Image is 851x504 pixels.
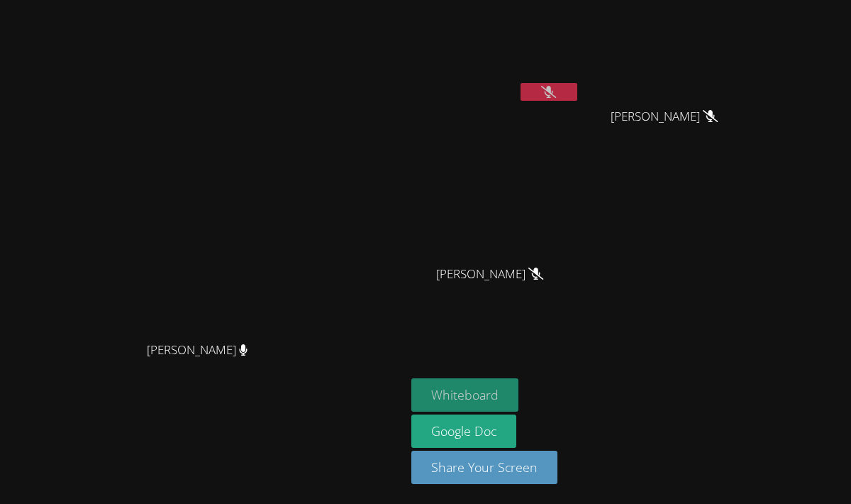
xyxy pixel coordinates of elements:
span: [PERSON_NAME] [436,264,543,285]
span: [PERSON_NAME] [147,340,248,361]
span: [PERSON_NAME] [611,106,718,127]
a: Google Doc [411,415,516,448]
button: Share Your Screen [411,451,557,484]
button: Whiteboard [411,378,518,412]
